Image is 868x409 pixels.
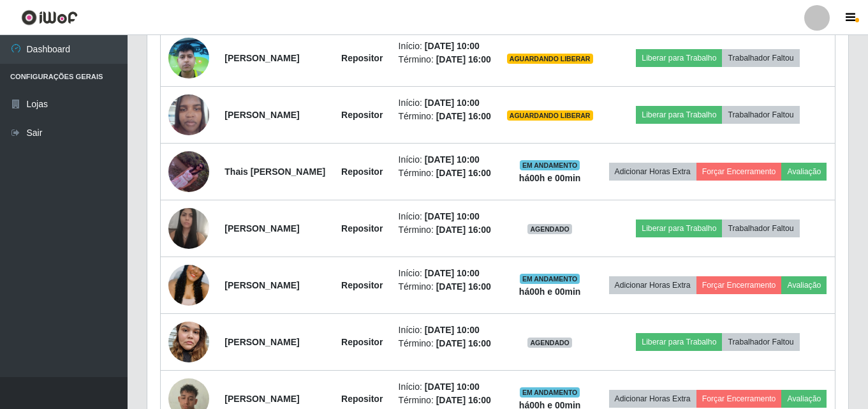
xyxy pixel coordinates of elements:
[520,274,580,284] span: EM ANDAMENTO
[436,281,491,292] time: [DATE] 16:00
[341,53,383,63] strong: Repositor
[781,390,827,408] button: Avaliação
[399,380,492,394] li: Início:
[636,106,722,124] button: Liberar para Trabalho
[436,111,491,121] time: [DATE] 16:00
[436,338,491,348] time: [DATE] 16:00
[399,53,492,66] li: Término:
[425,154,480,165] time: [DATE] 10:00
[520,160,580,170] span: EM ANDAMENTO
[399,153,492,167] li: Início:
[425,211,480,221] time: [DATE] 10:00
[224,167,325,177] strong: Thais [PERSON_NAME]
[781,276,827,294] button: Avaliação
[399,167,492,180] li: Término:
[520,387,580,398] span: EM ANDAMENTO
[399,210,492,223] li: Início:
[168,151,209,191] img: 1751660689002.jpeg
[507,110,593,121] span: AGUARDANDO LIBERAR
[168,240,209,331] img: 1756156972750.jpeg
[224,53,299,63] strong: [PERSON_NAME]
[722,106,799,124] button: Trabalhador Faltou
[436,225,491,235] time: [DATE] 16:00
[168,315,209,369] img: 1756311353314.jpeg
[609,163,696,181] button: Adicionar Horas Extra
[781,163,827,181] button: Avaliação
[436,168,491,178] time: [DATE] 16:00
[224,337,299,347] strong: [PERSON_NAME]
[341,110,383,120] strong: Repositor
[527,338,572,348] span: AGENDADO
[399,337,492,350] li: Término:
[341,394,383,404] strong: Repositor
[696,163,782,181] button: Forçar Encerramento
[636,219,722,237] button: Liberar para Trabalho
[425,268,480,278] time: [DATE] 10:00
[341,280,383,290] strong: Repositor
[519,286,581,297] strong: há 00 h e 00 min
[507,54,593,64] span: AGUARDANDO LIBERAR
[609,276,696,294] button: Adicionar Horas Extra
[168,31,209,86] img: 1748462708796.jpeg
[224,394,299,404] strong: [PERSON_NAME]
[224,223,299,234] strong: [PERSON_NAME]
[425,325,480,335] time: [DATE] 10:00
[696,390,782,408] button: Forçar Encerramento
[168,87,209,142] img: 1750014841176.jpeg
[425,382,480,392] time: [DATE] 10:00
[636,333,722,351] button: Liberar para Trabalho
[21,10,78,26] img: CoreUI Logo
[425,41,480,51] time: [DATE] 10:00
[341,337,383,347] strong: Repositor
[519,173,581,183] strong: há 00 h e 00 min
[399,267,492,280] li: Início:
[168,202,209,255] img: 1755735163345.jpeg
[399,280,492,294] li: Término:
[224,280,299,290] strong: [PERSON_NAME]
[636,49,722,67] button: Liberar para Trabalho
[527,224,572,234] span: AGENDADO
[722,49,799,67] button: Trabalhador Faltou
[224,110,299,120] strong: [PERSON_NAME]
[696,276,782,294] button: Forçar Encerramento
[436,54,491,64] time: [DATE] 16:00
[722,333,799,351] button: Trabalhador Faltou
[436,395,491,405] time: [DATE] 16:00
[425,98,480,108] time: [DATE] 10:00
[609,390,696,408] button: Adicionar Horas Extra
[722,219,799,237] button: Trabalhador Faltou
[341,223,383,234] strong: Repositor
[399,223,492,237] li: Término:
[399,40,492,53] li: Início:
[399,394,492,407] li: Término:
[399,323,492,337] li: Início:
[399,110,492,123] li: Término:
[399,96,492,110] li: Início:
[341,167,383,177] strong: Repositor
